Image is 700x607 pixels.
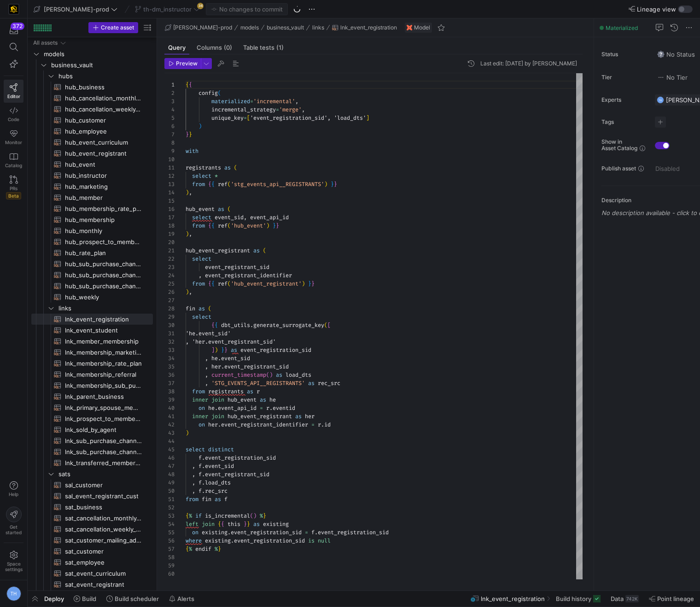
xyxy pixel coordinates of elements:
[31,280,153,292] div: Press SPACE to select this row.
[173,24,232,31] span: [PERSON_NAME]-prod
[65,115,142,126] span: hub_customer​​​​​​​​​​
[253,98,295,105] span: 'incremental'
[177,595,194,602] span: Alerts
[88,22,138,33] button: Create asset
[244,214,247,221] span: ,
[31,579,153,590] div: Press SPACE to select this row.
[65,513,142,524] span: sat_cancellation_monthly_forecast​​​​​​​​​​
[65,170,142,181] span: hub_instructor​​​​​​​​​​
[186,131,189,138] span: }
[164,81,175,89] div: 1
[657,74,665,81] img: No tier
[31,557,153,568] a: sat_employee​​​​​​​​​​
[65,248,142,258] span: hub_rate_plan​​​​​​​​​​
[197,45,232,51] span: Columns
[65,458,142,468] span: lnk_transferred_membership​​​​​​​​​​
[31,247,153,258] a: hub_rate_plan​​​​​​​​​​
[311,280,315,287] span: }
[44,6,109,13] span: [PERSON_NAME]-prod
[164,89,175,97] div: 2
[250,214,289,221] span: event_api_id
[31,203,153,214] div: Press SPACE to select this row.
[192,181,205,188] span: from
[65,82,142,93] span: hub_business​​​​​​​​​​
[164,230,175,238] div: 19
[31,148,153,159] div: Press SPACE to select this row.
[208,222,211,229] span: {
[295,98,298,105] span: ,
[279,106,302,113] span: 'merge'
[31,93,153,104] div: Press SPACE to select this row.
[31,126,153,137] div: Press SPACE to select this row.
[31,170,153,181] div: Press SPACE to select this row.
[65,535,142,546] span: sat_customer_mailing_address​​​​​​​​​​
[601,97,647,103] span: Experts
[31,424,153,435] a: lnk_sold_by_agent​​​​​​​​​​
[205,272,292,279] span: event_registrant_identifier
[168,45,186,51] span: Query
[4,22,23,39] button: 372
[4,547,23,576] a: Spacesettings
[31,159,153,170] a: hub_event​​​​​​​​​​
[65,447,142,457] span: lnk_sub_purchase_channel_weekly_forecast​​​​​​​​​​
[186,81,189,88] span: {
[240,24,259,31] span: models
[227,280,231,287] span: (
[211,181,215,188] span: {
[601,119,647,125] span: Tags
[231,181,324,188] span: 'stg_events_api__REGISTRANTS'
[238,22,261,33] button: models
[4,103,23,126] a: Code
[31,391,153,402] a: lnk_parent_business​​​​​​​​​​
[65,292,142,303] span: hub_weekly​​​​​​​​​​
[31,358,153,369] a: lnk_membership_rate_plan​​​​​​​​​​
[65,314,142,325] span: lnk_event_registration​​​​​​​​​​
[164,205,175,213] div: 16
[31,292,153,303] div: Press SPACE to select this row.
[65,391,142,402] span: lnk_parent_business​​​​​​​​​​
[250,114,366,122] span: 'event_registration_sid', 'load_dts'
[65,215,142,225] span: hub_membership​​​​​​​​​​
[276,45,284,51] span: (1)
[218,181,227,188] span: ref
[215,214,244,221] span: event_sid
[65,148,142,159] span: hub_event_registrant​​​​​​​​​​
[65,237,142,247] span: hub_prospect_to_member_conversion​​​​​​​​​​
[31,3,120,15] button: [PERSON_NAME]-prod
[31,568,153,579] div: Press SPACE to select this row.
[267,24,304,31] span: business_vault
[4,126,23,149] a: Monitor
[208,280,211,287] span: {
[31,347,153,358] a: lnk_membership_marketing​​​​​​​​​​
[164,188,175,197] div: 14
[310,22,327,33] button: links
[164,280,175,288] div: 25
[4,584,23,603] button: TH
[31,568,153,579] a: sat_event_curriculum​​​​​​​​​​
[7,93,20,99] span: Editor
[65,425,142,435] span: lnk_sold_by_agent​​​​​​​​​​
[192,280,205,287] span: from
[65,336,142,347] span: lnk_member_membership​​​​​​​​​​
[31,446,153,457] a: lnk_sub_purchase_channel_weekly_forecast​​​​​​​​​​
[164,147,175,155] div: 9
[263,247,266,254] span: (
[8,491,19,497] span: Help
[164,155,175,163] div: 10
[31,104,153,115] div: Press SPACE to select this row.
[31,314,153,325] a: lnk_event_registration​​​​​​​​​​
[186,247,250,254] span: hub_event_registrant
[31,579,153,590] a: sat_event_registrant​​​​​​​​​​
[164,114,175,122] div: 5
[227,181,231,188] span: (
[224,164,231,171] span: as
[4,1,23,17] a: https://storage.googleapis.com/y42-prod-data-exchange/images/uAsz27BndGEK0hZWDFeOjoxA7jCwgK9jE472...
[31,181,153,192] a: hub_marketing​​​​​​​​​​
[70,591,100,607] button: Build
[655,48,697,60] button: No statusNo Status
[601,139,637,152] span: Show in Asset Catalog
[657,74,688,81] span: No Tier
[189,81,192,88] span: {
[186,164,221,171] span: registrants
[31,192,153,203] a: hub_member​​​​​​​​​​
